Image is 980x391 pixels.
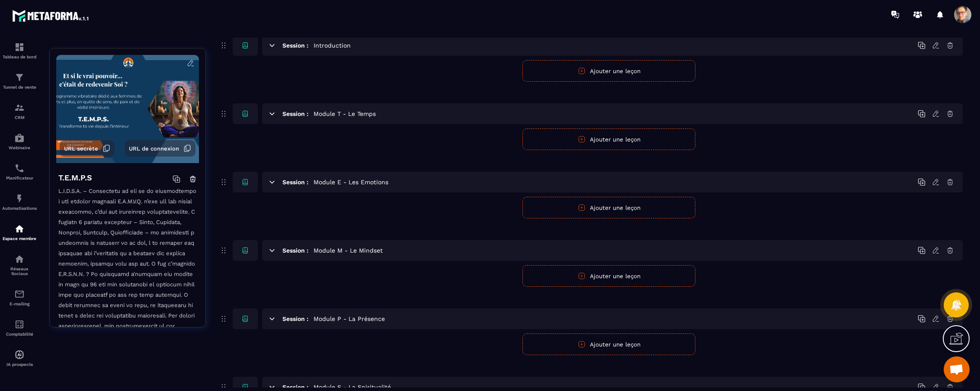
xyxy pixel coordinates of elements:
[2,96,37,126] a: formationformationCRM
[522,197,695,218] button: Ajouter une leçon
[2,247,37,282] a: social-networksocial-networkRéseaux Sociaux
[14,163,25,173] img: scheduler
[522,128,695,150] button: Ajouter une leçon
[60,140,115,157] button: URL secrète
[314,314,385,323] h5: Module P - La Présence
[2,217,37,247] a: automationsautomationsEspace membre
[14,254,25,264] img: social-network
[2,157,37,187] a: schedulerschedulerPlanificateur
[58,172,92,184] h4: T.E.M.P.S
[14,133,25,143] img: automations
[2,282,37,313] a: emailemailE-mailing
[314,109,376,118] h5: Module T - Le Temps
[2,126,37,157] a: automationsautomationsWebinaire
[522,265,695,287] button: Ajouter une leçon
[2,266,37,276] p: Réseaux Sociaux
[2,206,37,211] p: Automatisations
[125,140,195,157] button: URL de connexion
[14,224,25,234] img: automations
[2,301,37,306] p: E-mailing
[282,179,308,186] h6: Session :
[314,41,351,50] h5: Introduction
[522,333,695,355] button: Ajouter une leçon
[56,55,199,163] img: background
[14,103,25,113] img: formation
[522,60,695,82] button: Ajouter une leçon
[282,42,308,49] h6: Session :
[2,332,37,337] p: Comptabilité
[282,384,308,391] h6: Session :
[2,115,37,120] p: CRM
[14,349,25,360] img: automations
[282,247,308,254] h6: Session :
[282,315,308,322] h6: Session :
[2,54,37,59] p: Tableau de bord
[2,85,37,90] p: Tunnel de vente
[2,313,37,343] a: accountantaccountantComptabilité
[2,35,37,66] a: formationformationTableau de bord
[2,362,37,367] p: IA prospects
[129,145,179,152] span: URL de connexion
[2,66,37,96] a: formationformationTunnel de vente
[2,176,37,180] p: Planificateur
[2,187,37,217] a: automationsautomationsAutomatisations
[64,145,98,152] span: URL secrète
[282,110,308,117] h6: Session :
[14,289,25,299] img: email
[314,178,388,186] h5: Module E - Les Emotions
[14,42,25,52] img: formation
[14,193,25,204] img: automations
[944,356,970,382] a: Ouvrir le chat
[14,319,25,330] img: accountant
[2,236,37,241] p: Espace membre
[2,145,37,150] p: Webinaire
[314,246,383,255] h5: Module M - Le Mindset
[12,8,90,23] img: logo
[14,72,25,83] img: formation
